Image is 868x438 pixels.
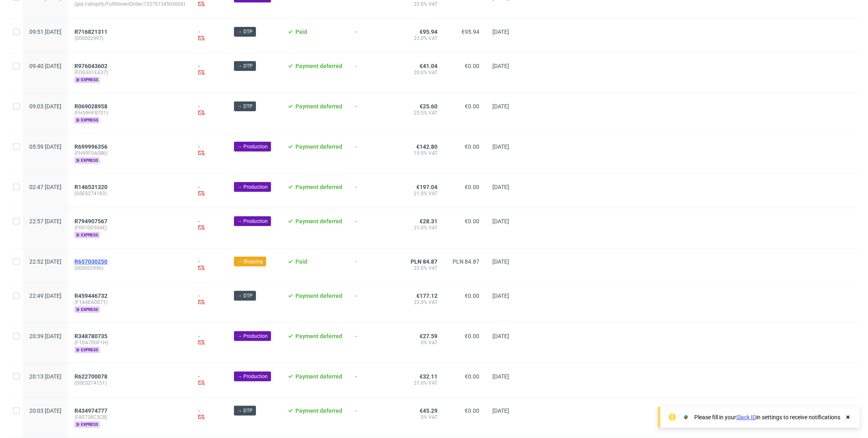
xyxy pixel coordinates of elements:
span: - [355,293,395,313]
a: Slack ID [736,414,756,420]
span: 21.0% VAT [408,380,437,386]
span: → Production [237,143,268,150]
span: [DATE] [492,407,509,414]
span: 23.0% VAT [408,35,437,42]
span: R348780735 [74,333,107,339]
a: R716821311 [74,29,109,35]
a: R434974777 [74,407,109,414]
span: - [355,63,395,83]
span: €27.59 [420,333,437,339]
span: express [74,157,100,164]
span: (F0010D5G4E) [74,225,185,231]
span: (F1DA7D0F1H) [74,339,185,346]
div: - [198,258,221,273]
span: Payment deferred [295,407,342,414]
span: 0% VAT [408,339,437,346]
span: €95.94 [420,29,437,35]
div: - [198,373,221,387]
span: (FH59HFB701) [74,110,185,116]
a: R976043602 [74,63,109,69]
span: - [355,333,395,353]
div: - [198,143,221,158]
span: → DTP [237,62,253,70]
span: → DTP [237,28,253,35]
span: [DATE] [492,293,509,299]
div: - [198,293,221,307]
span: (FH99F0A0B6) [74,150,185,156]
span: express [74,347,100,353]
div: - [198,29,221,43]
span: - [355,103,395,123]
span: 20:13 [DATE] [29,373,61,380]
span: PLN 84.87 [411,258,437,265]
span: 20.0% VAT [408,69,437,76]
span: [DATE] [492,333,509,339]
span: [DATE] [492,218,509,225]
span: express [74,421,100,428]
span: €0.00 [465,218,479,225]
span: [DATE] [492,29,509,35]
span: 21.0% VAT [408,225,437,231]
span: - [355,407,395,428]
span: (F1A4EADE71) [74,299,185,306]
span: R699996356 [74,143,107,150]
span: 05:59 [DATE] [29,143,61,150]
span: express [74,77,100,83]
span: [DATE] [492,184,509,190]
span: 0% VAT [408,414,437,420]
span: (FDG3G1EA37) [74,69,185,76]
span: R434974777 [74,407,107,414]
div: - [198,407,221,422]
span: → Production [237,332,268,340]
div: - [198,333,221,347]
span: R622700078 [74,373,107,380]
span: €95.94 [461,29,479,35]
span: → DTP [237,407,253,414]
span: → Production [237,183,268,191]
span: €0.00 [465,143,479,150]
span: [DATE] [492,63,509,69]
span: €28.31 [420,218,437,225]
span: express [74,232,100,238]
span: → DTP [237,292,253,299]
span: - [355,373,395,387]
span: €142.80 [416,143,437,150]
span: - [355,258,395,273]
a: R622700078 [74,373,109,380]
span: 23.0% VAT [408,299,437,306]
span: Payment deferred [295,143,342,150]
span: 09:03 [DATE] [29,103,61,110]
div: - [198,184,221,198]
span: €0.00 [465,407,479,414]
span: €0.00 [465,63,479,69]
span: 22:52 [DATE] [29,258,61,265]
span: Payment deferred [295,293,342,299]
div: - [198,218,221,232]
a: R146531320 [74,184,109,190]
span: - [355,184,395,198]
span: - [355,143,395,164]
span: €177.12 [416,293,437,299]
div: Please fill in your in settings to receive notifications [694,413,840,421]
span: R794907567 [74,218,107,225]
span: R069028958 [74,103,107,110]
span: R146531320 [74,184,107,190]
span: 22:49 [DATE] [29,293,61,299]
span: 22:57 [DATE] [29,218,61,225]
span: Paid [295,29,307,35]
span: Payment deferred [295,103,342,110]
a: R459446732 [74,293,109,299]
span: 09:40 [DATE] [29,63,61,69]
span: €0.00 [465,373,479,380]
a: R794907567 [74,218,109,225]
span: 19.0% VAT [408,150,437,156]
span: €32.11 [420,373,437,380]
span: (gid://shopify/FulfillmentOrder/13276154593606) [74,1,185,7]
span: R657030250 [74,258,107,265]
span: (FA0738C3CB) [74,414,185,420]
span: €0.00 [465,184,479,190]
span: [DATE] [492,103,509,110]
span: Payment deferred [295,184,342,190]
span: €197.04 [416,184,437,190]
span: (000002996) [74,265,185,271]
